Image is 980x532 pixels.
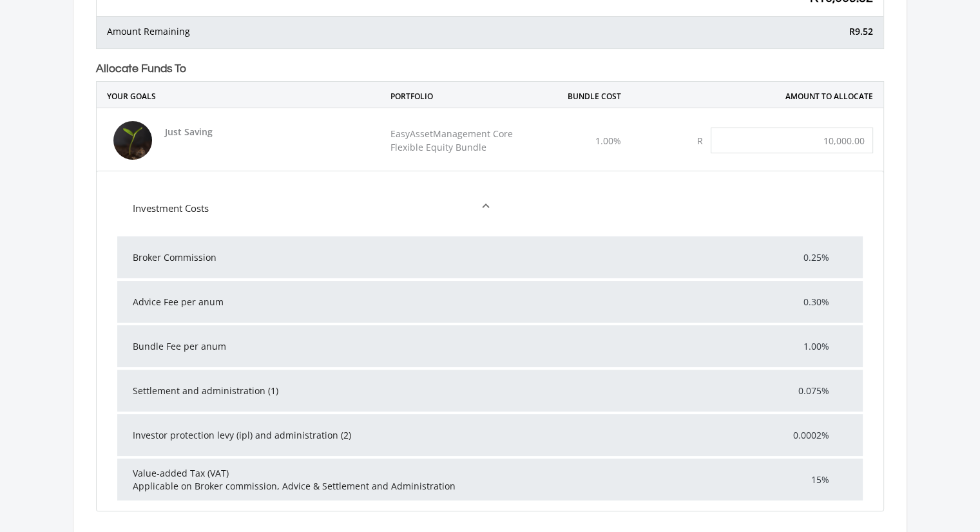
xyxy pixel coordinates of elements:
div: Bundle Fee per anum [117,340,677,353]
p: Your Goals [107,91,156,102]
div: 15% [677,473,863,486]
div: Advice Fee per anum [117,296,677,309]
div: R [689,128,711,153]
p: 1.00% [595,134,621,147]
div: 0.25% [677,251,863,264]
h5: Allocate Funds To [96,62,884,76]
div: 0.075% [677,385,863,397]
div: 0.30% [677,296,863,309]
mat-expansion-panel-header: Investment Costs [117,182,504,234]
p: Amount Remaining [107,24,190,38]
div: 1.00% [677,340,863,353]
div: 0.0002% [677,429,863,442]
input: 0.00 [711,128,873,153]
div: Settlement and administration (1) [117,385,677,397]
div: Investor protection levy (ipl) and administration (2) [117,429,677,442]
p: EasyAssetManagement Core Flexible Equity Bundle [390,127,535,154]
p: Just Saving [159,119,352,145]
div: Investment Costs [117,234,863,500]
p: Portfolio [390,91,433,102]
p: R9.52 [849,24,873,38]
p: Bundle Cost [568,91,621,102]
div: Value-added Tax (VAT) Applicable on Broker commission, Advice & Settlement and Administration [117,467,677,493]
p: Amount To Allocate [785,91,873,102]
div: Broker Commission [117,251,677,264]
div: Investment Costs [133,201,209,216]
